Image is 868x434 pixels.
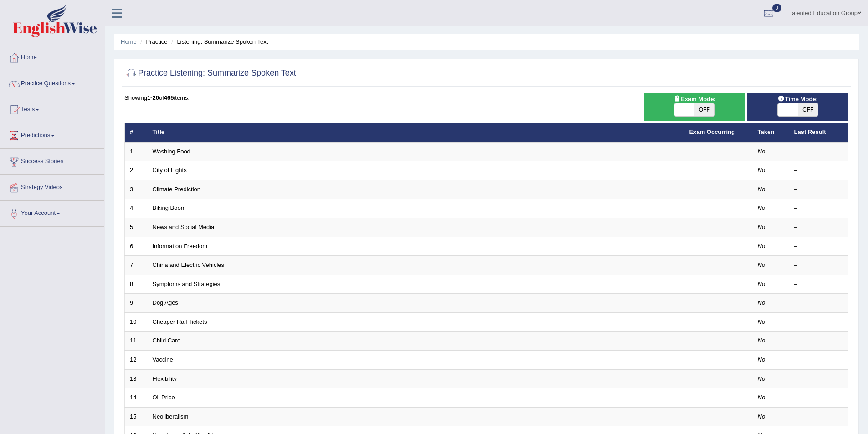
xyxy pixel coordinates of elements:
td: 2 [125,161,148,180]
a: Child Care [153,337,180,344]
span: Time Mode: [774,94,822,104]
td: 14 [125,388,148,408]
a: Vaccine [153,356,173,363]
div: – [794,148,843,156]
a: Tests [0,97,104,120]
em: No [758,375,765,382]
div: – [794,393,843,402]
a: Washing Food [153,148,190,155]
div: – [794,356,843,364]
a: Home [0,45,104,68]
div: – [794,337,843,345]
span: OFF [694,103,714,116]
a: News and Social Media [153,224,215,230]
td: 8 [125,275,148,294]
a: Predictions [0,123,104,146]
em: No [758,204,765,211]
a: Information Freedom [153,243,208,250]
b: 465 [164,94,174,101]
em: No [758,394,765,401]
a: Your Account [0,201,104,224]
div: – [794,242,843,251]
a: Oil Price [153,394,175,401]
div: – [794,375,843,383]
em: No [758,281,765,287]
div: – [794,413,843,421]
em: No [758,167,765,174]
div: – [794,318,843,327]
th: Last Result [789,123,848,142]
h2: Practice Listening: Summarize Spoken Text [124,66,296,80]
a: Climate Prediction [153,186,201,193]
a: Success Stories [0,149,104,172]
li: Practice [138,37,167,46]
em: No [758,148,765,155]
a: Strategy Videos [0,175,104,198]
a: China and Electric Vehicles [153,261,225,268]
div: Showing of items. [124,93,848,102]
div: – [794,223,843,232]
td: 13 [125,369,148,388]
em: No [758,356,765,363]
a: Biking Boom [153,204,186,211]
a: Practice Questions [0,71,104,94]
td: 7 [125,256,148,275]
a: Exam Occurring [689,128,735,135]
li: Listening: Summarize Spoken Text [169,37,268,46]
span: 0 [772,4,781,12]
div: Show exams occurring in exams [644,93,745,121]
td: 4 [125,199,148,218]
a: Symptoms and Strategies [153,281,221,287]
em: No [758,299,765,306]
th: Taken [753,123,789,142]
em: No [758,413,765,420]
a: Cheaper Rail Tickets [153,318,207,325]
td: 15 [125,407,148,426]
div: – [794,204,843,213]
td: 12 [125,350,148,369]
div: – [794,261,843,270]
div: – [794,280,843,289]
th: # [125,123,148,142]
div: – [794,166,843,175]
a: City of Lights [153,167,187,174]
td: 6 [125,237,148,256]
em: No [758,224,765,230]
td: 5 [125,218,148,237]
td: 9 [125,294,148,313]
em: No [758,337,765,344]
a: Neoliberalism [153,413,189,420]
em: No [758,318,765,325]
em: No [758,261,765,268]
a: Dog Ages [153,299,178,306]
div: – [794,299,843,307]
span: Exam Mode: [670,94,719,104]
div: – [794,185,843,194]
a: Flexibility [153,375,177,382]
td: 11 [125,332,148,351]
td: 10 [125,312,148,332]
em: No [758,243,765,250]
td: 3 [125,180,148,199]
a: Home [121,38,137,45]
em: No [758,186,765,193]
span: OFF [798,103,818,116]
td: 1 [125,142,148,161]
th: Title [148,123,684,142]
b: 1-20 [147,94,159,101]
